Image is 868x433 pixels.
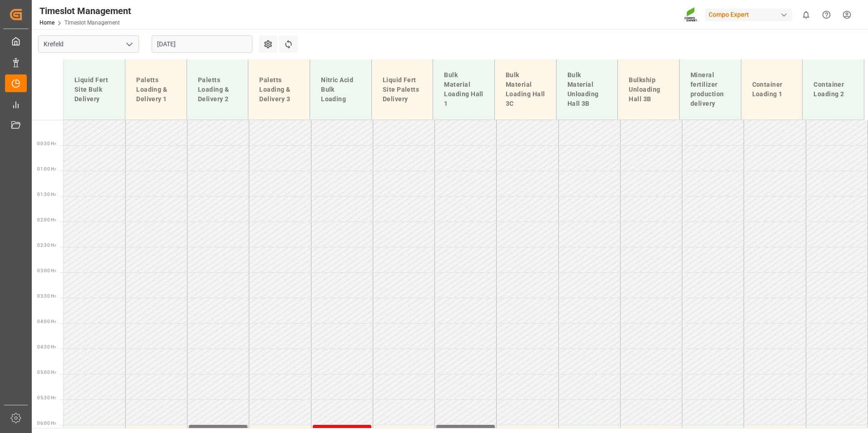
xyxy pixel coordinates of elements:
span: 04:30 Hr [37,344,56,349]
div: Paletts Loading & Delivery 1 [133,72,179,108]
div: Paletts Loading & Delivery 3 [256,72,302,108]
button: Help Center [816,5,837,25]
span: 04:00 Hr [37,319,56,324]
span: 05:30 Hr [37,395,56,400]
button: show 0 new notifications [796,5,816,25]
div: Bulk Material Unloading Hall 3B [564,67,611,112]
span: 03:30 Hr [37,294,56,299]
button: open menu [122,37,136,51]
a: Home [39,20,54,26]
div: Timeslot Management [39,4,131,18]
span: 05:00 Hr [37,370,56,375]
div: Container Loading 1 [749,76,795,103]
div: Bulkship Unloading Hall 3B [625,72,672,108]
div: Liquid Fert Site Bulk Delivery [71,72,118,108]
div: Container Loading 2 [810,76,857,103]
div: Liquid Fert Site Paletts Delivery [379,72,426,108]
div: Compo Expert [705,8,792,21]
span: 00:30 Hr [37,141,56,146]
span: 02:30 Hr [37,243,56,248]
span: 01:30 Hr [37,192,56,197]
img: Screenshot%202023-09-29%20at%2010.02.21.png_1712312052.png [684,7,699,23]
div: Paletts Loading & Delivery 2 [194,72,241,108]
input: Type to search/select [38,35,139,53]
div: Mineral fertilizer production delivery [687,67,734,112]
button: Compo Expert [705,6,796,23]
div: Bulk Material Loading Hall 3C [502,67,549,112]
span: 03:00 Hr [37,268,56,273]
span: 02:00 Hr [37,217,56,222]
div: Bulk Material Loading Hall 1 [440,67,487,112]
span: 06:00 Hr [37,421,56,426]
input: DD.MM.YYYY [152,35,252,53]
div: Nitric Acid Bulk Loading [317,72,364,108]
span: 01:00 Hr [37,167,56,172]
